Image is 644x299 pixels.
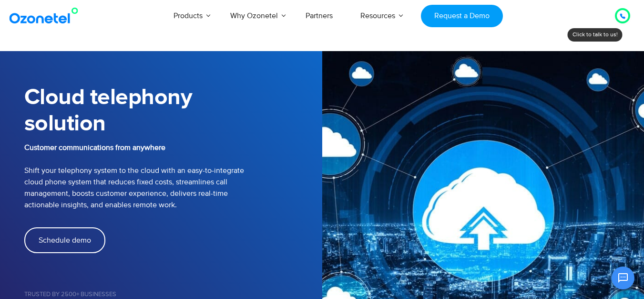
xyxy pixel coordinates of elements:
a: Schedule demo [24,227,105,253]
span: Schedule demo [39,236,91,244]
h1: Cloud telephony solution [24,85,322,137]
h5: Trusted by 2500+ Businesses [24,291,322,298]
button: Open chat [612,267,634,289]
b: Customer communications from anywhere [24,143,165,152]
p: Shift your telephony system to the cloud with an easy-to-integrate cloud phone system that reduce... [24,142,322,211]
a: Request a Demo [421,5,502,27]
